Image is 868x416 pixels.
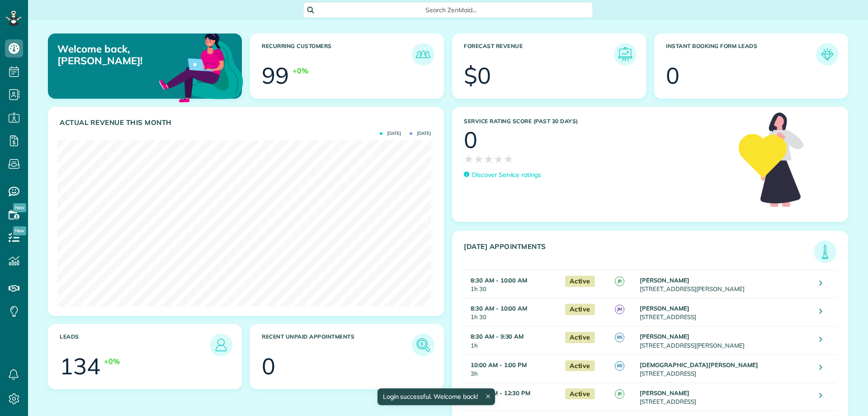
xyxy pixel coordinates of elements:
span: JM [615,305,624,314]
img: icon_recurring_customers-cf858462ba22bcd05b5a5880d41d6543d210077de5bb9ebc9590e49fd87d84ed.png [414,45,432,63]
strong: 10:00 AM - 1:00 PM [471,361,527,368]
h3: Instant Booking Form Leads [666,43,816,66]
td: [STREET_ADDRESS][PERSON_NAME] [637,270,813,298]
span: BS [615,361,624,371]
div: +0% [104,356,120,367]
div: 0 [464,129,477,151]
td: [STREET_ADDRESS] [637,298,813,326]
strong: [PERSON_NAME] [640,389,689,397]
div: $0 [464,64,491,87]
h3: Forecast Revenue [464,43,614,66]
h3: Recurring Customers [262,43,412,66]
span: Active [565,332,595,343]
strong: 8:30 AM - 10:00 AM [471,305,527,312]
span: Active [565,388,595,400]
strong: [PERSON_NAME] [640,277,689,284]
p: Discover Service ratings [472,170,541,180]
img: dashboard_welcome-42a62b7d889689a78055ac9021e634bf52bae3f8056760290aed330b23ab8690.png [157,23,245,111]
td: [STREET_ADDRESS][PERSON_NAME] [637,326,813,354]
span: BS [615,333,624,342]
td: [STREET_ADDRESS] [637,354,813,383]
strong: 8:30 AM - 9:30 AM [471,333,524,340]
td: 1h 30 [464,270,561,298]
span: ★ [484,151,494,167]
span: New [13,226,26,235]
h3: [DATE] Appointments [464,243,814,263]
span: New [13,203,26,212]
a: Discover Service ratings [464,170,541,180]
p: Welcome back, [PERSON_NAME]! [57,43,180,67]
span: JR [615,277,624,286]
div: 0 [262,355,275,378]
img: icon_todays_appointments-901f7ab196bb0bea1936b74009e4eb5ffbc2d2711fa7634e0d609ed5ef32b18b.png [816,243,834,261]
img: icon_forecast_revenue-8c13a41c7ed35a8dcfafea3cbb826a0462acb37728057bba2d056411b612bbbe.png [616,45,634,63]
strong: [PERSON_NAME] [640,333,689,340]
div: +0% [292,66,308,76]
strong: 8:30 AM - 10:00 AM [471,277,527,284]
h3: Actual Revenue this month [60,119,434,127]
td: 3h [464,354,561,383]
div: 0 [666,64,679,87]
div: 134 [60,355,100,378]
span: ★ [494,151,504,167]
span: Active [565,304,595,315]
img: icon_form_leads-04211a6a04a5b2264e4ee56bc0799ec3eb69b7e499cbb523a139df1d13a81ae0.png [818,45,836,63]
span: [DATE] [380,131,401,136]
span: [DATE] [410,131,431,136]
span: ★ [464,151,474,167]
span: ★ [474,151,484,167]
td: 1h 30 [464,298,561,326]
span: Active [565,360,595,372]
strong: [DEMOGRAPHIC_DATA][PERSON_NAME] [640,361,758,368]
h3: Leads [60,334,210,356]
span: JR [615,389,624,399]
strong: 10:30 AM - 12:30 PM [471,389,530,397]
span: ★ [504,151,514,167]
div: Login successful. Welcome back! [377,388,495,405]
img: icon_unpaid_appointments-47b8ce3997adf2238b356f14209ab4cced10bd1f174958f3ca8f1d0dd7fffeee.png [414,336,432,354]
h3: Service Rating score (past 30 days) [464,118,730,124]
td: 2h [464,383,561,411]
strong: [PERSON_NAME] [640,305,689,312]
img: icon_leads-1bed01f49abd5b7fead27621c3d59655bb73ed531f8eeb49469d10e621d6b896.png [212,336,230,354]
td: 1h [464,326,561,354]
div: 99 [262,64,289,87]
h3: Recent unpaid appointments [262,334,412,356]
span: Active [565,276,595,287]
td: [STREET_ADDRESS] [637,383,813,411]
